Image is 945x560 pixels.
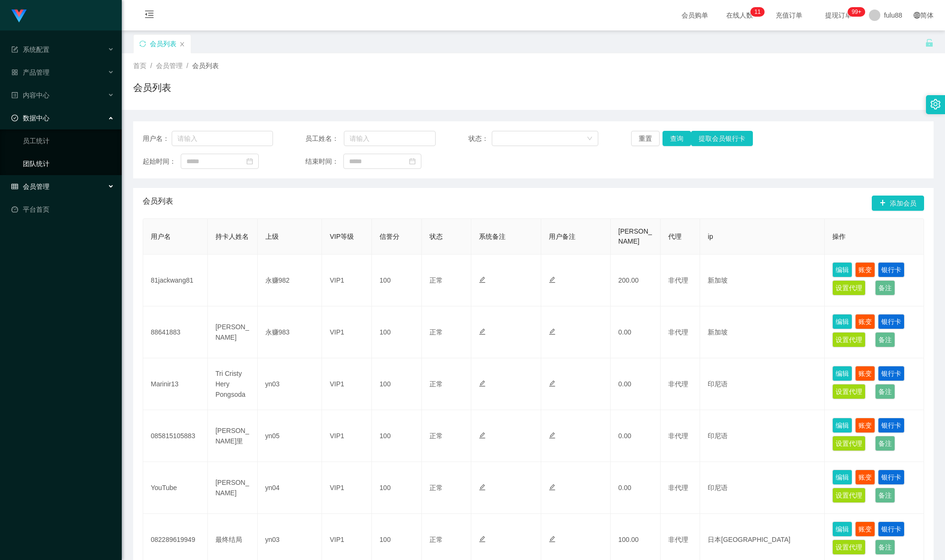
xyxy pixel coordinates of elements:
button: 银行卡 [878,314,905,329]
font: 81jackwang81 [151,276,194,284]
i: 图标: 检查-圆圈-o [11,115,18,121]
i: 图标：设置 [930,99,941,109]
font: 正常 [429,328,443,336]
font: 非代理 [668,432,688,440]
font: 非代理 [668,328,688,336]
i: 图标：日历 [409,158,416,165]
font: 非代理 [668,380,688,388]
button: 设置代理 [832,488,866,503]
font: 新加坡 [708,328,728,336]
font: 100 [380,484,390,491]
font: 简体 [920,11,934,19]
button: 账变 [855,521,875,537]
button: 备注 [875,280,895,295]
i: 图标：编辑 [479,432,486,439]
button: 备注 [875,384,895,399]
font: 会员列表 [143,197,173,205]
i: 图标： 下 [587,136,593,142]
font: 082289619949 [151,536,195,543]
font: 员工姓名： [305,135,339,142]
button: 银行卡 [878,521,905,537]
font: yn05 [265,432,280,440]
font: 系统备注 [479,233,506,240]
font: 在线人数 [726,11,753,19]
i: 图标：编辑 [549,328,555,335]
font: VIP1 [330,484,344,491]
font: 提现订单 [825,11,852,19]
font: 0.00 [618,380,631,388]
font: 操作 [832,233,846,240]
button: 设置代理 [832,384,866,399]
font: ip [708,233,713,240]
button: 账变 [855,418,875,433]
font: VIP1 [330,380,344,388]
font: fulu88 [884,11,902,19]
font: 正常 [429,276,443,284]
font: 88641883 [151,328,180,336]
i: 图标：日历 [246,158,253,165]
i: 图标：编辑 [549,536,555,542]
font: 0.00 [618,484,631,491]
a: 员工统计 [23,131,114,150]
font: yn03 [265,536,280,543]
font: 状态 [429,233,443,240]
i: 图标：编辑 [479,484,486,491]
font: [PERSON_NAME] [618,227,652,245]
button: 设置代理 [832,436,866,451]
font: 非代理 [668,276,688,284]
button: 设置代理 [832,332,866,347]
font: 上级 [265,233,279,240]
font: 正常 [429,380,443,388]
font: 会员管理 [23,183,49,190]
sup: 11 [750,7,764,17]
font: 结束时间： [305,157,339,165]
font: 印尼语 [708,380,728,388]
font: 085815105883 [151,432,195,440]
i: 图标: 全球 [914,12,920,19]
font: [PERSON_NAME] [215,479,249,497]
a: 团队统计 [23,154,114,173]
input: 请输入 [344,131,436,146]
button: 备注 [875,540,895,555]
font: / [150,62,152,69]
font: 会员购单 [682,11,708,19]
font: 会员列表 [192,62,219,69]
a: 图标：仪表板平台首页 [11,200,114,219]
font: 非代理 [668,536,688,543]
font: Tri Cristy Hery Pongsoda [215,370,245,398]
font: 100.00 [618,536,639,543]
button: 账变 [855,366,875,381]
font: 日本[GEOGRAPHIC_DATA] [708,536,790,543]
input: 请输入 [172,131,273,146]
font: 会员列表 [150,40,176,48]
font: 代理 [668,233,682,240]
font: 持卡人姓名 [215,233,249,240]
font: 100 [380,276,390,284]
font: yn03 [265,380,280,388]
button: 备注 [875,436,895,451]
font: 信誉分 [380,233,399,240]
img: logo.9652507e.png [11,10,27,23]
button: 账变 [855,470,875,485]
p: 1 [754,7,758,17]
button: 设置代理 [832,540,866,555]
i: 图标：编辑 [479,536,486,542]
button: 备注 [875,488,895,503]
i: 图标：编辑 [549,432,555,439]
font: 首页 [133,62,146,69]
font: 充值订单 [776,11,802,19]
font: 1 [758,9,761,15]
sup: 276 [848,7,865,17]
i: 图标：编辑 [479,380,486,387]
font: Marinir13 [151,380,178,388]
font: VIP1 [330,432,344,440]
button: 银行卡 [878,418,905,433]
button: 提取会员银行卡 [691,131,753,146]
font: 100 [380,536,390,543]
i: 图标：编辑 [479,276,486,283]
button: 编辑 [832,262,852,277]
button: 账变 [855,262,875,277]
i: 图标: appstore-o [11,69,18,76]
font: 用户备注 [549,233,575,240]
i: 图标：编辑 [549,380,555,387]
